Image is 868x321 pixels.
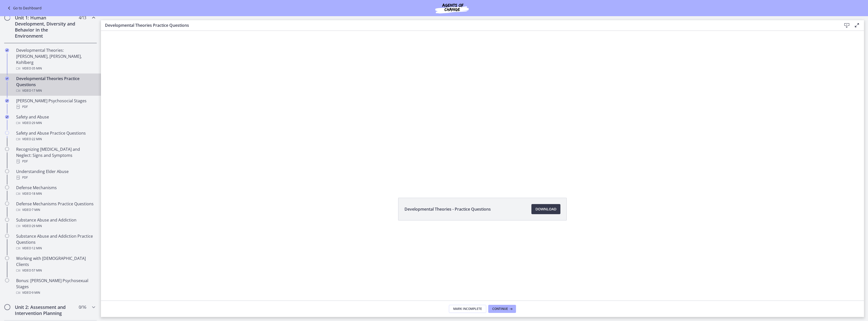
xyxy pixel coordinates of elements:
[449,305,486,313] button: Mark Incomplete
[5,115,9,119] i: Completed
[16,98,95,110] div: [PERSON_NAME] Psychosocial Stages
[105,22,834,28] h3: Developmental Theories Practice Questions
[31,223,42,229] span: · 29 min
[16,130,95,142] div: Safety and Abuse Practice Questions
[16,233,95,251] div: Substance Abuse and Addiction Practice Questions
[31,191,42,197] span: · 18 min
[79,304,86,310] span: 0 / 16
[79,15,86,21] span: 4 / 13
[16,255,95,274] div: Working with [DEMOGRAPHIC_DATA] Clients
[16,76,95,94] div: Developmental Theories Practice Questions
[31,88,42,94] span: · 17 min
[16,120,95,126] div: Video
[453,307,482,311] span: Mark Incomplete
[5,77,9,81] i: Completed
[16,185,95,197] div: Defense Mechanisms
[16,191,95,197] div: Video
[16,217,95,229] div: Substance Abuse and Addiction
[422,2,482,14] img: Agents of Change
[31,290,40,296] span: · 9 min
[16,104,95,110] div: PDF
[5,48,9,52] i: Completed
[15,304,76,316] h2: Unit 2: Assessment and Intervention Planning
[16,136,95,142] div: Video
[16,245,95,251] div: Video
[16,175,95,181] div: PDF
[16,114,95,126] div: Safety and Abuse
[16,158,95,164] div: PDF
[492,307,508,311] span: Continue
[6,5,42,11] a: Go to Dashboard
[31,120,42,126] span: · 29 min
[16,267,95,274] div: Video
[31,136,42,142] span: · 22 min
[16,223,95,229] div: Video
[16,146,95,164] div: Recognizing [MEDICAL_DATA] and Neglect: Signs and Symptoms
[101,31,864,186] iframe: Video Lesson
[31,207,40,213] span: · 7 min
[5,99,9,103] i: Completed
[16,65,95,71] div: Video
[404,206,491,212] span: Developmental Theories - Practice Questions
[488,305,516,313] button: Continue
[31,65,42,71] span: · 35 min
[15,15,76,39] h2: Unit 1: Human Development, Diversity and Behavior in the Environment
[16,201,95,213] div: Defense Mechanisms Practice Questions
[531,204,560,214] a: Download
[16,47,95,71] div: Developmental Theories: [PERSON_NAME], [PERSON_NAME], Kohlberg
[16,168,95,181] div: Understanding Elder Abuse
[16,88,95,94] div: Video
[16,278,95,296] div: Bonus: [PERSON_NAME] Psychosexual Stages
[31,245,42,251] span: · 12 min
[535,206,556,212] span: Download
[16,290,95,296] div: Video
[31,267,42,274] span: · 57 min
[16,207,95,213] div: Video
